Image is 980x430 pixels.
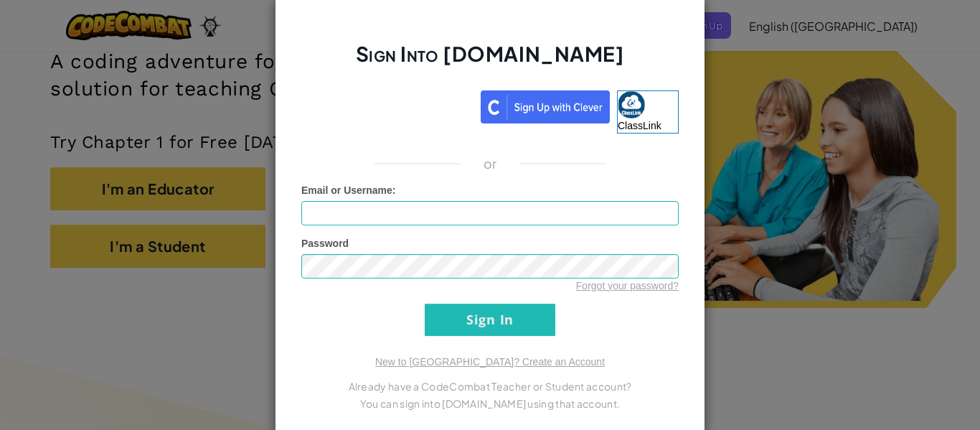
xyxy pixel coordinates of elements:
img: classlink-logo-small.png [618,91,645,118]
p: Already have a CodeCombat Teacher or Student account? [301,378,679,395]
p: or [484,155,497,172]
iframe: Sign in with Google Button [294,89,481,121]
a: Forgot your password? [576,280,679,291]
span: Password [301,238,349,249]
img: clever_sso_button@2x.png [481,90,610,123]
h2: Sign Into [DOMAIN_NAME] [301,40,679,82]
label: : [301,183,396,197]
span: Email or Username [301,184,392,196]
a: New to [GEOGRAPHIC_DATA]? Create an Account [375,356,605,368]
input: Sign In [425,304,555,336]
p: You can sign into [DOMAIN_NAME] using that account. [301,395,679,412]
span: ClassLink [618,120,661,131]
